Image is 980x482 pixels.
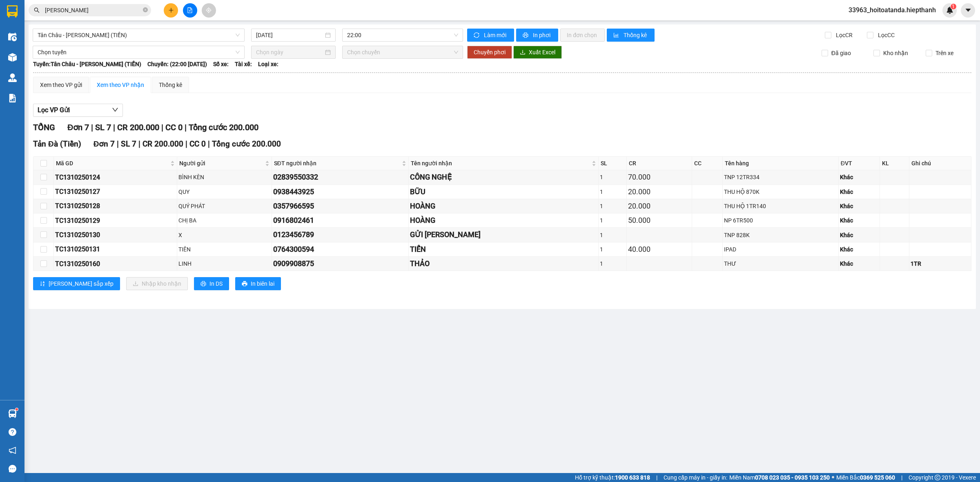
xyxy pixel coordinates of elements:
span: Thống kê [624,31,648,40]
div: 0764300594 [273,244,408,255]
div: BÌNH KÈN [178,173,270,182]
div: QUÝ PHÁT [178,202,270,211]
div: 0916802461 [273,215,408,226]
div: NP 6TR500 [724,216,837,225]
div: Xem theo VP gửi [40,80,82,89]
td: TC1310250129 [54,213,177,228]
span: | [138,139,140,149]
div: LINH [178,259,270,268]
div: TC1310250160 [55,259,176,269]
div: Khác [840,259,878,268]
span: | [117,139,119,149]
span: 1 [952,4,955,9]
div: 0938443925 [273,186,408,198]
div: THU HỘ 870K [724,187,837,196]
span: Cung cấp máy in - giấy in: [664,473,727,482]
span: SL 7 [95,122,111,132]
span: Số xe: [213,60,229,69]
span: 22:00 [347,29,458,41]
img: logo-vxr [7,5,18,18]
span: down [112,107,118,113]
th: CC [692,157,723,170]
span: Đã giao [828,49,854,58]
button: aim [202,3,216,18]
div: Khác [840,173,878,182]
div: 0357966595 [273,200,408,212]
input: Tìm tên, số ĐT hoặc mã đơn [45,6,141,15]
td: 0909908875 [272,257,409,271]
div: Khác [840,216,878,225]
td: 0916802461 [272,213,409,228]
button: caret-down [961,3,975,18]
img: icon-new-feature [946,7,953,14]
td: TC1310250131 [54,242,177,257]
div: Thống kê [159,80,182,89]
span: | [208,139,210,149]
span: download [520,49,526,56]
span: CC 0 [165,122,183,132]
span: Đơn 7 [94,139,115,149]
img: warehouse-icon [8,409,17,418]
span: Làm mới [484,31,508,40]
input: Chọn ngày [256,48,323,57]
div: TC1310250128 [55,201,176,211]
span: close-circle [143,7,148,12]
span: plus [168,7,174,13]
span: Xuất Excel [529,48,555,57]
div: TC1310250124 [55,172,176,182]
td: TC1310250128 [54,199,177,213]
div: QUY [178,187,270,196]
span: question-circle [9,428,16,436]
button: sort-ascending[PERSON_NAME] sắp xếp [33,277,120,290]
div: 20.000 [628,200,690,212]
div: 1 [600,245,626,254]
span: CR 200.000 [117,122,159,132]
button: printerIn phơi [516,29,558,42]
span: SĐT người nhận [274,159,401,168]
span: sync [474,32,481,39]
span: Miền Nam [729,473,830,482]
div: BỮU [410,186,597,198]
strong: 0708 023 035 - 0935 103 250 [755,474,830,481]
span: Lọc CR [833,31,854,40]
div: 1 [600,202,626,211]
span: Lọc CC [875,31,896,40]
div: TC1310250131 [55,244,176,254]
div: TIẾN [410,244,597,255]
th: CR [627,157,692,170]
div: 1 [600,216,626,225]
div: Xem theo VP nhận [97,80,144,89]
div: 02839550332 [273,171,408,183]
span: Đơn 7 [67,122,89,132]
span: Loại xe: [258,60,278,69]
div: THƯ [724,259,837,268]
div: 0909908875 [273,258,408,269]
span: Tổng cước 200.000 [212,139,281,149]
span: [PERSON_NAME] sắp xếp [49,279,114,288]
button: downloadXuất Excel [513,46,562,59]
button: downloadNhập kho nhận [126,277,188,290]
div: Khác [840,231,878,240]
div: 50.000 [628,215,690,226]
div: 0123456789 [273,229,408,240]
button: file-add [183,3,197,18]
div: TIÊN [178,245,270,254]
span: | [91,122,93,132]
div: 40.000 [628,244,690,255]
span: Kho nhận [880,49,911,58]
div: 20.000 [628,186,690,198]
td: 0123456789 [272,228,409,242]
td: BỮU [409,185,598,199]
sup: 1 [16,408,18,411]
img: warehouse-icon [8,53,17,62]
img: warehouse-icon [8,33,17,41]
td: 02839550332 [272,170,409,184]
button: Lọc VP Gửi [33,104,123,117]
span: Chọn chuyến [347,46,458,58]
div: HOÀNG [410,200,597,212]
span: TỔNG [33,122,55,132]
span: aim [206,7,212,13]
span: Chuyến: (22:00 [DATE]) [147,60,207,69]
button: printerIn biên lai [235,277,281,290]
span: copyright [935,475,940,480]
